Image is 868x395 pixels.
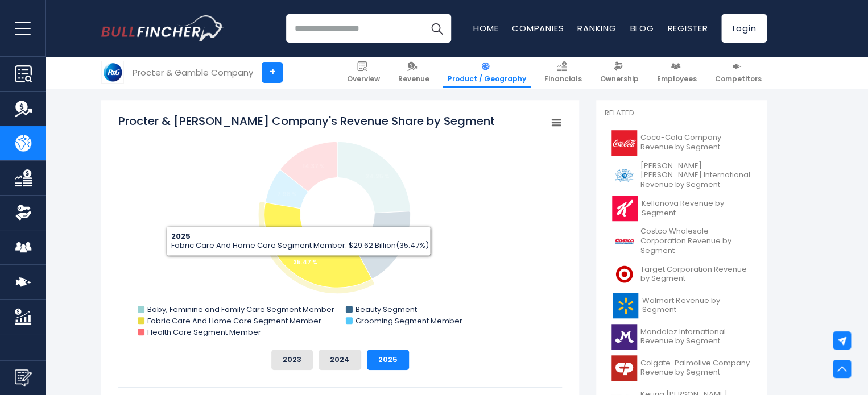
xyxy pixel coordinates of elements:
[595,57,644,88] a: Ownership
[640,265,751,284] span: Target Corporation Revenue by Segment
[611,355,637,381] img: CL logo
[715,74,762,84] span: Competitors
[356,315,462,326] text: Grooming Segment Member
[640,327,751,347] span: Mondelez International Revenue by Segment
[640,161,751,190] span: [PERSON_NAME] [PERSON_NAME] International Revenue by Segment
[147,315,321,326] text: Fabric Care And Home Care Segment Member
[303,162,325,171] tspan: 14.37 %
[423,14,451,43] button: Search
[577,22,616,34] a: Ranking
[640,227,751,256] span: Costco Wholesale Corporation Revenue by Segment
[611,324,637,350] img: MDLZ logo
[605,109,758,118] p: Related
[640,133,751,152] span: Coca-Cola Company Revenue by Segment
[376,240,398,249] tspan: 17.92 %
[667,22,708,34] a: Register
[101,15,224,41] a: Go to homepage
[393,57,435,88] a: Revenue
[611,196,638,221] img: K logo
[652,57,702,88] a: Employees
[319,350,361,370] button: 2024
[710,57,767,88] a: Competitors
[605,259,758,290] a: Target Corporation Revenue by Segment
[365,172,390,181] tspan: 24.25 %
[611,130,637,156] img: KO logo
[443,57,531,88] a: Product / Geography
[605,321,758,352] a: Mondelez International Revenue by Segment
[133,66,253,79] div: Procter & Gamble Company
[611,293,639,318] img: WMT logo
[605,290,758,321] a: Walmart Revenue by Segment
[473,22,498,34] a: Home
[605,127,758,159] a: Coca-Cola Company Revenue by Segment
[605,193,758,224] a: Kellanova Revenue by Segment
[271,350,313,370] button: 2023
[512,22,564,34] a: Companies
[342,57,385,88] a: Overview
[398,74,429,84] span: Revenue
[147,304,334,315] text: Baby, Feminine and Family Care Segment Member
[605,224,758,259] a: Costco Wholesale Corporation Revenue by Segment
[611,261,637,287] img: TGT logo
[640,359,751,378] span: Colgate-Palmolive Company Revenue by Segment
[642,296,751,315] span: Walmart Revenue by Segment
[356,304,417,315] text: Beauty Segment
[600,74,639,84] span: Ownership
[642,199,751,218] span: Kellanova Revenue by Segment
[277,190,297,198] tspan: 7.98 %
[544,74,582,84] span: Financials
[347,74,380,84] span: Overview
[448,74,526,84] span: Product / Geography
[15,204,32,221] img: Ownership
[102,61,123,83] img: PG logo
[294,258,317,267] tspan: 35.47 %
[101,15,224,41] img: Bullfincher logo
[605,159,758,193] a: [PERSON_NAME] [PERSON_NAME] International Revenue by Segment
[118,113,495,129] tspan: Procter & [PERSON_NAME] Company's Revenue Share by Segment
[118,113,562,340] svg: Procter & Gamble Company's Revenue Share by Segment
[539,57,587,88] a: Financials
[367,350,409,370] button: 2025
[721,14,767,43] a: Login
[147,327,261,338] text: Health Care Segment Member
[262,62,283,83] a: +
[630,22,654,34] a: Blog
[611,228,637,254] img: COST logo
[657,74,697,84] span: Employees
[611,163,637,188] img: PM logo
[605,352,758,384] a: Colgate-Palmolive Company Revenue by Segment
